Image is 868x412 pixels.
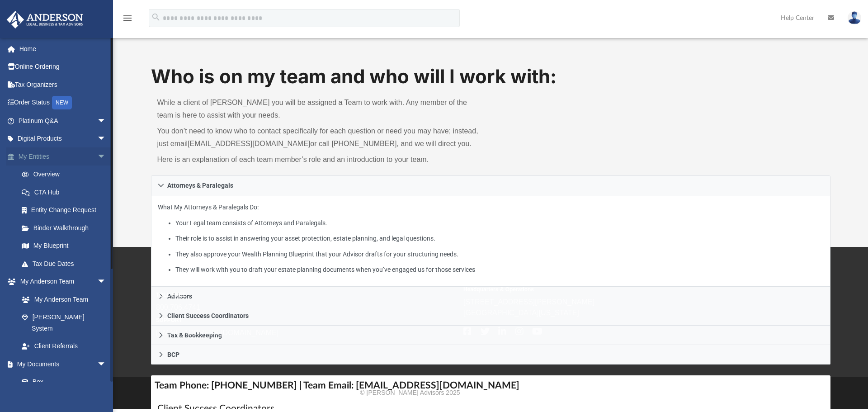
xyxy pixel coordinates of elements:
a: [EMAIL_ADDRESS][DOMAIN_NAME] [188,140,310,147]
p: While a client of [PERSON_NAME] you will be assigned a Team to work with. Any member of the team ... [157,96,485,122]
a: Home [6,40,120,58]
img: Anderson Advisors Platinum Portal [4,11,86,28]
a: My Blueprint [13,237,115,255]
span: arrow_drop_down [97,130,115,148]
img: User Pic [848,11,861,24]
span: arrow_drop_down [97,147,115,166]
a: [GEOGRAPHIC_DATA][US_STATE] [463,309,579,317]
a: Order StatusNEW [6,94,120,112]
a: Box [13,373,111,391]
a: [EMAIL_ADDRESS][DOMAIN_NAME] [156,329,278,336]
i: search [151,12,161,22]
a: My Anderson Team [13,290,111,308]
p: You don’t need to know who to contact specifically for each question or need you may have; instea... [157,125,485,150]
div: © [PERSON_NAME] Advisors 2025 [113,388,868,398]
span: arrow_drop_down [97,112,115,130]
a: Attorneys & Paralegals [151,175,830,195]
a: 800.706.4741 [156,303,200,311]
a: Client Referrals [13,337,115,355]
img: Anderson Advisors Platinum Portal [156,270,210,281]
small: Headquarters & Operations [463,285,764,294]
span: arrow_drop_down [97,273,115,291]
a: Digital Productsarrow_drop_down [6,130,120,148]
a: My Entitiesarrow_drop_down [6,147,120,166]
div: NEW [52,96,72,109]
li: They will work with you to draft your estate planning documents when you’ve engaged us for those ... [175,264,824,275]
a: Entity Change Request [13,201,120,219]
a: Online Ordering [6,58,120,76]
span: Attorneys & Paralegals [167,182,233,189]
a: Tax Organizers [6,76,120,94]
a: My Documentsarrow_drop_down [6,355,115,373]
a: Platinum Q&Aarrow_drop_down [6,112,120,130]
a: CTA Hub [13,183,120,201]
i: menu [122,13,133,24]
p: Here is an explanation of each team member’s role and an introduction to your team. [157,153,485,166]
span: BCP [167,351,179,358]
h1: Who is on my team and who will I work with: [151,63,830,90]
a: [STREET_ADDRESS][PERSON_NAME] [463,298,594,306]
a: Legal | [505,389,524,396]
a: menu [122,17,133,24]
a: My Anderson Teamarrow_drop_down [6,273,115,291]
a: Overview [13,166,120,184]
a: Tax Due Dates [13,255,120,273]
h4: Team Phone: [PHONE_NUMBER] | Team Email: [EMAIL_ADDRESS][DOMAIN_NAME] [151,375,830,396]
a: Pay Invoices [585,389,621,396]
li: Their role is to assist in answering your asset protection, estate planning, and legal questions. [175,233,824,244]
a: Binder Walkthrough [13,219,120,237]
a: Terms & Conditions | [525,389,584,396]
a: Privacy Policy | [460,389,503,396]
a: BCP [151,345,830,365]
small: SUPPORT [156,316,457,324]
small: TOLL FREE [156,291,457,299]
a: [PERSON_NAME] System [13,308,115,337]
span: arrow_drop_down [97,355,115,374]
p: What My Attorneys & Paralegals Do: [158,202,824,275]
div: Attorneys & Paralegals [151,195,830,287]
li: Your Legal team consists of Attorneys and Paralegals. [175,218,824,229]
li: They also approve your Wealth Planning Blueprint that your Advisor drafts for your structuring ne... [175,249,824,260]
